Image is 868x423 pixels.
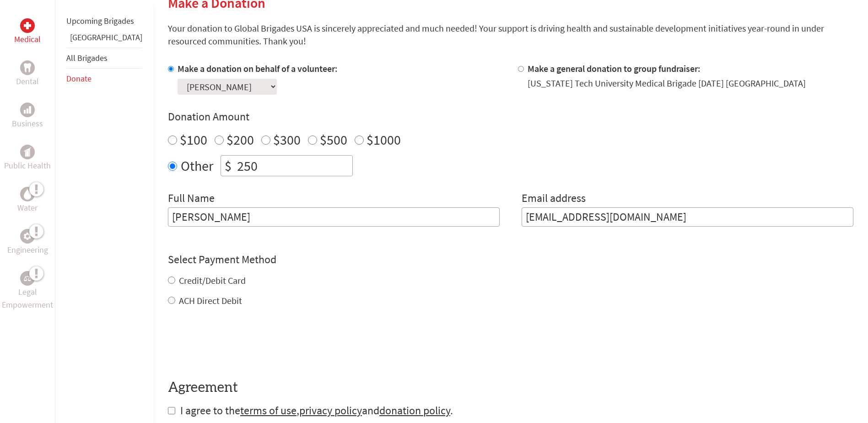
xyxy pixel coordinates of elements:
img: Dental [24,63,31,72]
label: $300 [273,131,301,148]
input: Enter Amount [235,156,352,176]
img: Legal Empowerment [24,276,31,281]
a: WaterWater [17,187,38,214]
li: Ghana [66,31,142,48]
div: Business [20,103,35,117]
div: $ [221,156,235,176]
li: Donate [66,69,142,89]
iframe: reCAPTCHA [168,325,307,361]
p: Water [17,201,38,214]
label: $100 [180,131,207,148]
label: Make a general donation to group fundraiser: [528,63,701,74]
span: I agree to the , and . [180,403,453,418]
h4: Donation Amount [168,109,853,124]
label: Full Name [168,191,215,207]
div: Public Health [20,145,35,159]
label: $500 [320,131,347,148]
h4: Agreement [168,380,853,396]
p: Dental [16,75,39,88]
label: ACH Direct Debit [179,295,242,306]
a: Donate [66,73,92,84]
img: Water [24,189,31,199]
div: Water [20,187,35,201]
a: BusinessBusiness [12,103,43,130]
label: Make a donation on behalf of a volunteer: [178,63,338,74]
a: terms of use [240,403,297,418]
a: MedicalMedical [14,18,41,46]
a: privacy policy [299,403,362,418]
div: Medical [20,18,35,33]
a: Upcoming Brigades [66,16,134,26]
img: Public Health [24,147,31,157]
div: Engineering [20,229,35,244]
input: Your Email [522,207,853,227]
p: Business [12,117,43,130]
a: DentalDental [16,60,39,88]
a: Public HealthPublic Health [4,145,51,172]
div: Dental [20,60,35,75]
div: [US_STATE] Tech University Medical Brigade [DATE] [GEOGRAPHIC_DATA] [528,77,806,90]
a: All Brigades [66,53,108,63]
label: Credit/Debit Card [179,275,246,286]
p: Medical [14,33,41,46]
p: Public Health [4,159,51,172]
input: Enter Full Name [168,207,500,227]
a: EngineeringEngineering [7,229,48,256]
div: Legal Empowerment [20,271,35,286]
label: Email address [522,191,586,207]
img: Medical [24,22,31,29]
a: Legal EmpowermentLegal Empowerment [2,271,53,311]
label: Other [181,155,213,176]
label: $1000 [367,131,401,148]
li: Upcoming Brigades [66,11,142,31]
a: donation policy [379,403,450,418]
img: Business [24,106,31,114]
p: Your donation to Global Brigades USA is sincerely appreciated and much needed! Your support is dr... [168,22,853,48]
h4: Select Payment Method [168,252,853,267]
img: Engineering [24,233,31,240]
a: [GEOGRAPHIC_DATA] [70,32,142,43]
p: Engineering [7,244,48,256]
p: Legal Empowerment [2,286,53,311]
li: All Brigades [66,48,142,69]
label: $200 [226,131,254,148]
